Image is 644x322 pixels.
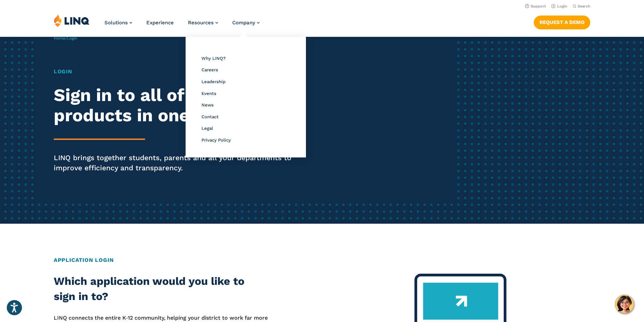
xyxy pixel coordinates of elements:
a: Login [551,4,567,8]
span: Login [67,36,77,41]
span: Search [578,4,590,8]
a: Leadership [201,79,225,84]
a: Company [232,20,260,26]
nav: Primary Navigation [104,14,260,36]
h2: Sign in to all of your products in one place. [54,85,302,126]
h1: Login [54,68,302,76]
button: Hello, have a question? Let’s chat. [615,295,634,314]
p: LINQ brings together students, parents and all your departments to improve efficiency and transpa... [54,153,302,173]
a: News [201,102,214,107]
a: Experience [146,20,174,26]
a: Events [201,91,216,96]
span: / [54,36,77,41]
nav: Button Navigation [534,14,590,29]
a: Resources [188,20,218,26]
h2: Application Login [54,256,590,264]
img: LINQ | K‑12 Software [54,14,90,27]
a: Careers [201,67,218,72]
a: Request a Demo [534,16,590,29]
a: Home [54,36,65,41]
span: Resources [188,20,214,26]
a: Legal [201,126,213,131]
span: Company [232,20,255,26]
span: Solutions [104,20,128,26]
h2: Which application would you like to sign in to? [54,274,268,304]
a: Support [525,4,546,8]
a: Why LINQ? [201,56,225,61]
a: Solutions [104,20,132,26]
a: Contact [201,114,219,119]
button: Open Search Bar [573,4,590,9]
a: Privacy Policy [201,138,231,143]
